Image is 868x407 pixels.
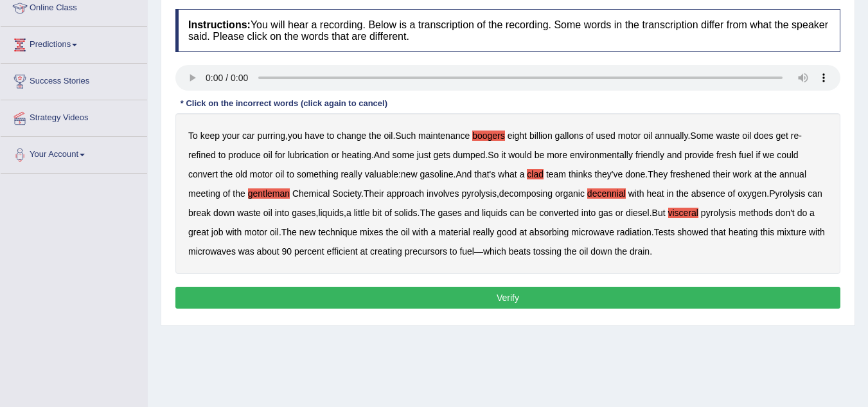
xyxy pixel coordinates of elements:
b: of [223,188,231,199]
b: car [242,131,254,141]
b: a [810,208,815,218]
b: at [360,246,368,257]
b: can [808,188,822,199]
b: fresh [716,150,736,160]
b: into [275,208,290,218]
b: decomposing [499,188,553,199]
b: with [628,188,644,199]
b: percent [294,246,324,257]
b: Tests [654,227,675,237]
b: for [275,150,285,160]
b: showed [677,227,708,237]
b: your [222,131,240,141]
b: waste [716,131,740,141]
b: to [327,131,335,141]
b: solids [394,208,418,218]
b: lubrication [288,150,329,160]
b: provide [684,150,714,160]
b: get [775,131,788,141]
b: gallons [555,131,583,141]
b: converted [539,208,578,218]
b: or [616,208,623,218]
b: a [346,208,351,218]
b: job [211,227,224,237]
b: motor [250,169,273,179]
b: little [354,208,370,218]
b: break [188,208,211,218]
b: team [546,169,566,179]
a: Your Account [1,137,147,169]
b: The [281,227,297,237]
b: re [791,131,799,141]
b: really [473,227,494,237]
b: more [547,150,567,160]
b: maintenance [418,131,470,141]
b: pyrolysis [462,188,497,199]
b: dumped [453,150,486,160]
b: valuable [365,169,398,179]
a: Strategy Videos [1,100,147,132]
b: with [809,227,825,237]
b: have [305,131,324,141]
b: drain [630,246,650,257]
b: that's [474,169,495,179]
b: of [586,131,594,141]
b: oil [263,208,272,218]
b: thinks [569,169,592,179]
b: and [667,150,682,160]
b: absorbing [529,227,569,237]
b: approach [387,188,424,199]
b: microwaves [188,246,236,257]
b: Such [395,131,416,141]
b: oil [384,131,393,141]
b: was [238,246,254,257]
b: the [676,188,688,199]
b: precursors [405,246,447,257]
b: new [299,227,316,237]
b: oxygen [738,188,766,199]
b: Pyrolysis [769,188,805,199]
b: the [615,246,627,257]
b: can [510,208,525,218]
b: 90 [282,246,292,257]
b: eight [508,131,527,141]
b: To [188,131,198,141]
b: the [765,169,777,179]
b: Chemical [292,188,330,199]
b: oil [270,227,279,237]
b: their [713,169,730,179]
b: the [385,227,398,237]
b: used [596,131,615,141]
b: done [625,169,645,179]
b: just [417,150,431,160]
b: the [369,131,381,141]
b: clad [527,169,544,179]
b: heating [729,227,758,237]
b: Instructions: [188,19,251,30]
b: radiation [617,227,651,237]
b: And [456,169,472,179]
b: the [233,188,245,199]
b: tossing [533,246,562,257]
b: what [498,169,517,179]
b: convert [188,169,218,179]
b: fuel [739,150,754,160]
b: liquids [318,208,344,218]
b: oil [579,246,588,257]
b: and [465,208,479,218]
b: oil [643,131,652,141]
b: don't [775,208,795,218]
b: involves [427,188,459,199]
div: , . . - . . : . . . , . , , . . . . — . [175,113,840,274]
b: to [218,150,226,160]
b: fuel [459,246,474,257]
b: old [235,169,247,179]
h4: You will hear a recording. Below is a transcription of the recording. Some words in the transcrip... [175,9,840,52]
b: we [763,150,774,160]
b: be [527,208,537,218]
b: of [384,208,392,218]
b: it [501,150,506,160]
b: billion [529,131,553,141]
b: organic [555,188,585,199]
b: methods [738,208,773,218]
